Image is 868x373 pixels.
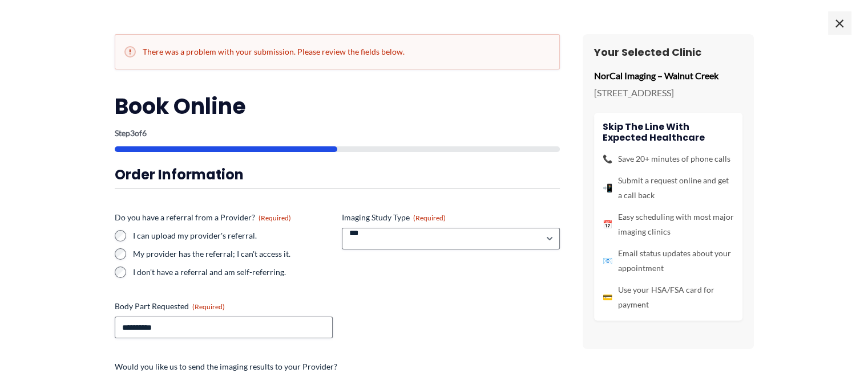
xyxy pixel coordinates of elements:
h3: Your Selected Clinic [594,46,742,59]
span: (Required) [259,214,291,222]
span: 6 [142,128,147,138]
legend: Would you like us to send the imaging results to your Provider? [115,361,337,372]
label: I can upload my provider's referral. [133,230,333,241]
p: Step of [115,129,560,137]
h4: Skip the line with Expected Healthcare [603,121,734,143]
span: (Required) [413,214,446,222]
li: Use your HSA/FSA card for payment [603,282,734,312]
p: [STREET_ADDRESS] [594,84,742,101]
h2: Book Online [115,92,560,120]
h2: There was a problem with your submission. Please review the fields below. [124,46,550,58]
legend: Do you have a referral from a Provider? [115,212,291,223]
span: 📧 [603,253,612,268]
span: 3 [130,128,135,138]
li: Save 20+ minutes of phone calls [603,151,734,166]
li: Email status updates about your appointment [603,246,734,276]
span: 📅 [603,217,612,232]
p: NorCal Imaging – Walnut Creek [594,67,742,84]
li: Submit a request online and get a call back [603,173,734,203]
label: Body Part Requested [115,301,333,312]
span: 📞 [603,151,612,166]
span: × [828,11,851,34]
label: I don't have a referral and am self-referring. [133,267,333,278]
h3: Order Information [115,166,560,183]
label: My provider has the referral; I can't access it. [133,248,333,260]
span: 💳 [603,290,612,305]
span: 📲 [603,181,612,195]
label: Imaging Study Type [342,212,560,223]
li: Easy scheduling with most major imaging clinics [603,210,734,239]
span: (Required) [192,302,225,311]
